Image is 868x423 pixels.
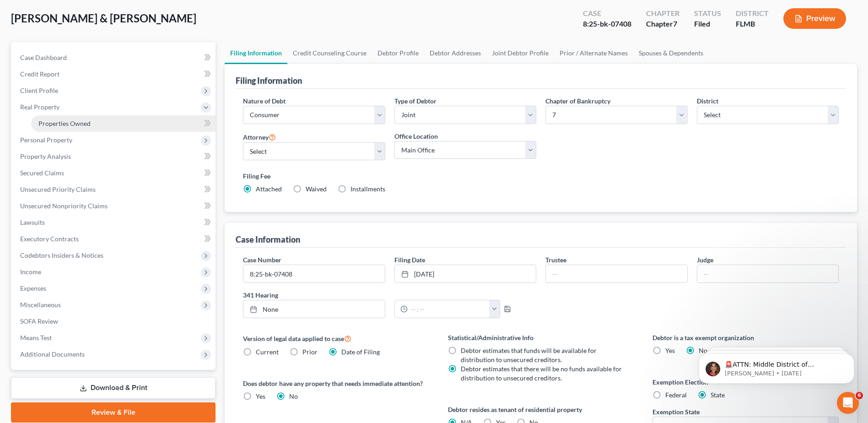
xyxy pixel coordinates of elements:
[697,96,718,106] label: District
[583,19,631,29] div: 8:25-bk-07408
[554,42,633,64] a: Prior / Alternate Names
[646,19,679,29] div: Chapter
[236,234,300,245] div: Case Information
[31,115,216,132] a: Properties Owned
[736,19,769,29] div: FLMB
[256,392,265,400] span: Yes
[673,19,677,28] span: 7
[448,333,634,342] label: Statistical/Administrative Info
[20,152,71,160] span: Property Analysis
[243,379,429,388] label: Does debtor have any property that needs immediate attention?
[40,35,158,43] p: Message from Katie, sent 4w ago
[665,347,675,354] span: Yes
[350,185,385,193] span: Installments
[697,265,838,282] input: --
[341,348,380,356] span: Date of Filing
[38,119,91,127] span: Properties Owned
[783,8,846,29] button: Preview
[395,265,536,282] a: [DATE]
[20,251,103,259] span: Codebtors Insiders & Notices
[20,70,59,78] span: Credit Report
[20,136,72,144] span: Personal Property
[20,334,52,342] span: Means Test
[20,103,59,111] span: Real Property
[711,391,725,399] span: State
[646,8,679,19] div: Chapter
[243,171,839,181] label: Filing Fee
[20,54,67,61] span: Case Dashboard
[13,231,216,247] a: Executory Contracts
[424,42,486,64] a: Debtor Addresses
[20,350,85,358] span: Additional Documents
[694,19,721,29] div: Filed
[13,66,216,82] a: Credit Report
[243,333,429,344] label: Version of legal data applied to case
[20,317,58,325] span: SOFA Review
[13,49,216,66] a: Case Dashboard
[289,392,298,400] span: No
[461,365,622,382] span: Debtor estimates that there will be no funds available for distribution to unsecured creditors.
[694,8,721,19] div: Status
[20,284,46,292] span: Expenses
[545,255,566,265] label: Trustee
[243,265,384,282] input: Enter case number...
[546,265,687,282] input: --
[236,75,302,86] div: Filing Information
[11,402,216,423] a: Review & File
[448,405,634,414] label: Debtor resides as tenant of residential property
[652,377,839,387] label: Exemption Election
[583,8,631,19] div: Case
[287,42,372,64] a: Credit Counseling Course
[20,202,108,210] span: Unsecured Nonpriority Claims
[256,348,279,356] span: Current
[486,42,554,64] a: Joint Debtor Profile
[394,131,438,141] label: Office Location
[13,165,216,181] a: Secured Claims
[633,42,709,64] a: Spouses & Dependents
[408,300,490,318] input: -- : --
[394,96,437,106] label: Type of Debtor
[13,181,216,198] a: Unsecured Priority Claims
[225,42,287,64] a: Filing Information
[243,96,286,106] label: Nature of Debt
[652,333,839,342] label: Debtor is a tax exempt organization
[20,268,41,276] span: Income
[40,27,155,107] span: 🚨ATTN: Middle District of [US_STATE] The court has added a new Credit Counseling Field that we ne...
[13,198,216,214] a: Unsecured Nonpriority Claims
[20,185,96,193] span: Unsecured Priority Claims
[652,407,700,417] label: Exemption State
[13,214,216,231] a: Lawsuits
[243,255,281,265] label: Case Number
[20,301,61,309] span: Miscellaneous
[238,290,541,300] label: 341 Hearing
[545,96,610,106] label: Chapter of Bankruptcy
[20,218,45,226] span: Lawsuits
[11,377,216,399] a: Download & Print
[243,131,276,142] label: Attorney
[256,185,282,193] span: Attached
[243,300,384,318] a: None
[302,348,318,356] span: Prior
[20,235,79,243] span: Executory Contracts
[461,347,597,363] span: Debtor estimates that funds will be available for distribution to unsecured creditors.
[736,8,769,19] div: District
[665,391,687,399] span: Federal
[685,334,868,398] iframe: Intercom notifications message
[20,87,58,94] span: Client Profile
[306,185,327,193] span: Waived
[20,169,64,177] span: Secured Claims
[697,255,713,265] label: Judge
[13,148,216,165] a: Property Analysis
[837,392,859,414] iframe: Intercom live chat
[372,42,424,64] a: Debtor Profile
[13,313,216,330] a: SOFA Review
[394,255,425,265] label: Filing Date
[11,11,196,25] span: [PERSON_NAME] & [PERSON_NAME]
[856,392,863,399] span: 6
